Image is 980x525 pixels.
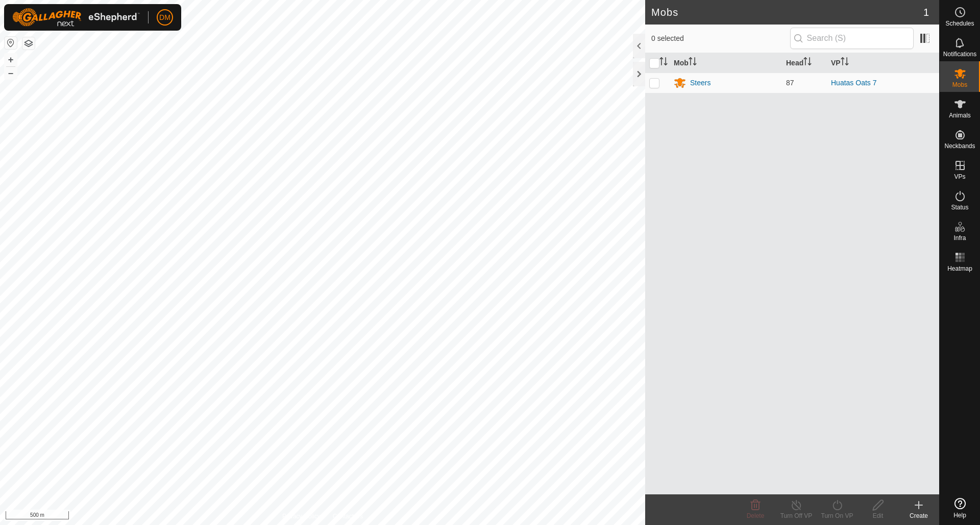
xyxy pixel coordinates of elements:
[690,78,710,88] div: Steers
[670,53,782,73] th: Mob
[159,12,170,23] span: DM
[952,82,967,88] span: Mobs
[947,266,972,272] span: Heatmap
[953,235,966,241] span: Infra
[923,5,929,20] span: 1
[943,51,976,57] span: Notifications
[782,53,827,73] th: Head
[651,33,790,44] span: 0 selected
[659,59,668,67] p-sorticon: Activate to sort
[786,79,794,87] span: 87
[689,59,697,67] p-sorticon: Activate to sort
[954,174,965,180] span: VPs
[651,6,923,18] h2: Mobs
[5,37,17,49] button: Reset Map
[827,53,939,73] th: VP
[944,143,975,149] span: Neckbands
[22,37,35,50] button: Map Layers
[817,511,857,520] div: Turn On VP
[333,512,363,521] a: Contact Us
[831,79,877,87] a: Huatas Oats 7
[949,112,971,118] span: Animals
[841,59,849,67] p-sorticon: Activate to sort
[747,512,765,519] span: Delete
[857,511,898,520] div: Edit
[953,512,966,518] span: Help
[5,67,17,79] button: –
[951,204,968,210] span: Status
[776,511,817,520] div: Turn Off VP
[945,20,974,27] span: Schedules
[282,512,321,521] a: Privacy Policy
[940,494,980,522] a: Help
[790,28,914,49] input: Search (S)
[898,511,939,520] div: Create
[5,54,17,66] button: +
[12,8,140,27] img: Gallagher Logo
[803,59,812,67] p-sorticon: Activate to sort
